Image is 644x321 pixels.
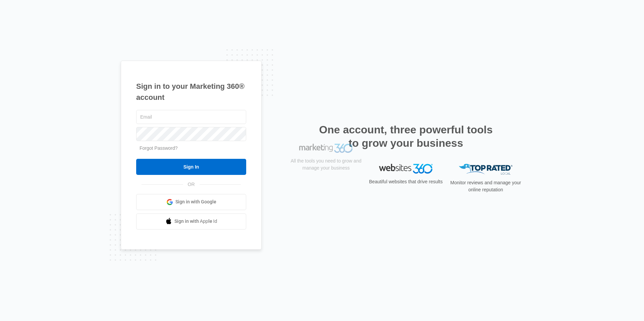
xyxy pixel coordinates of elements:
[288,178,364,192] p: All the tools you need to grow and manage your business
[183,181,200,188] span: OR
[140,145,178,151] a: Forgot Password?
[448,179,523,193] p: Monitor reviews and manage your online reputation
[379,164,433,174] img: Websites 360
[136,213,246,230] a: Sign in with Apple Id
[317,123,495,150] h2: One account, three powerful tools to grow your business
[368,178,443,185] p: Beautiful websites that drive results
[136,110,246,124] input: Email
[174,218,217,225] span: Sign in with Apple Id
[136,194,246,210] a: Sign in with Google
[299,164,353,173] img: Marketing 360
[136,81,246,103] h1: Sign in to your Marketing 360® account
[136,159,246,175] input: Sign In
[459,164,513,175] img: Top Rated Local
[175,198,216,205] span: Sign in with Google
